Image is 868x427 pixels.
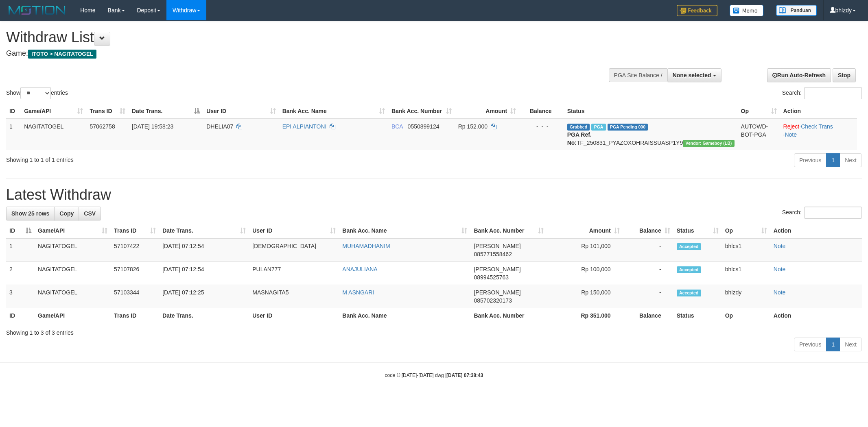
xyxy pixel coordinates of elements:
[608,124,648,131] span: PGA Pending
[801,123,833,130] a: Check Trans
[782,207,862,219] label: Search:
[474,243,520,249] span: [PERSON_NAME]
[840,153,862,167] a: Next
[804,87,862,99] input: Search:
[794,338,826,351] a: Previous
[564,104,738,119] th: Status
[623,238,673,262] td: -
[783,123,800,130] a: Reject
[683,140,734,147] span: Vendor URL: https://dashboard.q2checkout.com/secure
[519,104,564,119] th: Balance
[6,308,35,323] th: ID
[794,153,826,167] a: Previous
[279,104,388,119] th: Bank Acc. Name: activate to sort column ascending
[833,68,856,82] a: Stop
[774,243,786,249] a: Note
[21,104,86,119] th: Game/API: activate to sort column ascending
[111,262,159,285] td: 57107826
[677,266,701,273] span: Accepted
[206,123,233,130] span: DHELIA07
[132,123,173,130] span: [DATE] 19:58:23
[111,223,159,238] th: Trans ID: activate to sort column ascending
[673,308,722,323] th: Status
[6,285,35,308] td: 3
[609,68,667,82] div: PGA Site Balance /
[623,262,673,285] td: -
[722,223,770,238] th: Op: activate to sort column ascending
[547,223,623,238] th: Amount: activate to sort column ascending
[547,262,623,285] td: Rp 100,000
[249,262,339,285] td: PULAN777
[249,223,339,238] th: User ID: activate to sort column ascending
[722,285,770,308] td: bhlzdy
[564,119,738,150] td: TF_250831_PYAZOXOHRAISSUASP1Y9
[159,223,249,238] th: Date Trans.: activate to sort column ascending
[776,5,817,16] img: panduan.png
[547,308,623,323] th: Rp 351.000
[547,238,623,262] td: Rp 101,000
[547,285,623,308] td: Rp 150,000
[21,119,86,150] td: NAGITATOGEL
[767,68,831,82] a: Run Auto-Refresh
[35,285,111,308] td: NAGITATOGEL
[738,104,780,119] th: Op: activate to sort column ascending
[840,338,862,351] a: Next
[159,238,249,262] td: [DATE] 07:12:54
[159,285,249,308] td: [DATE] 07:12:25
[474,274,509,281] span: Copy 08994525763 to clipboard
[826,153,840,167] a: 1
[129,104,203,119] th: Date Trans.: activate to sort column descending
[722,308,770,323] th: Op
[474,297,512,304] span: Copy 085702320173 to clipboard
[455,104,520,119] th: Amount: activate to sort column ascending
[6,119,21,150] td: 1
[738,119,780,150] td: AUTOWD-BOT-PGA
[249,308,339,323] th: User ID
[6,187,862,203] h1: Latest Withdraw
[388,104,455,119] th: Bank Acc. Number: activate to sort column ascending
[86,104,128,119] th: Trans ID: activate to sort column ascending
[159,308,249,323] th: Date Trans.
[249,285,339,308] td: MASNAGITA5
[774,266,786,272] a: Note
[677,5,717,16] img: Feedback.jpg
[774,289,786,296] a: Note
[35,223,111,238] th: Game/API: activate to sort column ascending
[446,373,483,378] strong: [DATE] 07:38:43
[111,285,159,308] td: 57103344
[342,266,377,272] a: ANAJULIANA
[59,210,74,217] span: Copy
[722,238,770,262] td: bhlcs1
[6,223,35,238] th: ID: activate to sort column descending
[339,308,470,323] th: Bank Acc. Name
[282,123,327,130] a: EPI ALPIANTONI
[6,207,55,220] a: Show 25 rows
[730,5,764,16] img: Button%20Memo.svg
[470,308,547,323] th: Bank Acc. Number
[782,87,862,99] label: Search:
[623,308,673,323] th: Balance
[567,124,590,131] span: Grabbed
[6,238,35,262] td: 1
[623,285,673,308] td: -
[591,124,606,131] span: Marked by bhlcs1
[6,262,35,285] td: 2
[673,223,722,238] th: Status: activate to sort column ascending
[339,223,470,238] th: Bank Acc. Name: activate to sort column ascending
[458,123,488,130] span: Rp 152.000
[6,87,68,99] label: Show entries
[770,223,862,238] th: Action
[84,210,96,217] span: CSV
[785,131,797,138] a: Note
[474,251,512,257] span: Copy 085771558462 to clipboard
[391,123,403,130] span: BCA
[677,243,701,250] span: Accepted
[111,238,159,262] td: 57107422
[780,119,857,150] td: · ·
[677,290,701,296] span: Accepted
[203,104,279,119] th: User ID: activate to sort column ascending
[523,122,561,131] div: - - -
[342,243,390,249] a: MUHAMADHANIM
[35,238,111,262] td: NAGITATOGEL
[385,373,483,378] small: code © [DATE]-[DATE] dwg |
